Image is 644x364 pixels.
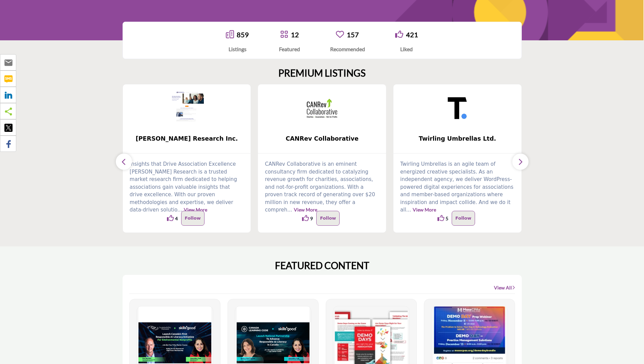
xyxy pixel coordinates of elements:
p: Follow [185,214,201,222]
a: View More [294,207,317,213]
p: CANRev Collaborative is an eminent consultancy firm dedicated to catalyzing revenue growth for ch... [265,160,379,214]
p: Twirling Umbrellas is an agile team of energized creative specialists. As an independent agency, ... [400,160,515,214]
a: 859 [237,31,249,39]
i: Go to Liked [395,30,403,38]
img: Bramm Research Inc. [170,91,204,125]
div: Listings [226,45,249,53]
span: Twirling Umbrellas Ltd. [404,134,511,143]
button: Follow [181,211,205,226]
button: Follow [452,211,475,226]
b: Bramm Research Inc. [133,130,241,148]
div: Liked [395,45,418,53]
a: 12 [291,31,299,39]
p: Insights that Drive Association Excellence [PERSON_NAME] Research is a trusted market research fi... [130,160,244,214]
p: Follow [320,214,336,222]
a: Go to Featured [280,30,288,39]
span: 5 [446,215,448,222]
h2: FEATURED CONTENT [275,260,369,271]
p: Follow [455,214,471,222]
div: Featured [279,45,300,53]
h2: PREMIUM LISTINGS [278,67,366,79]
button: Follow [316,211,340,226]
span: ... [406,207,411,213]
span: CANRev Collaborative [268,134,376,143]
a: View All [494,284,515,291]
img: CANRev Collaborative [305,91,339,125]
a: CANRev Collaborative [258,130,386,148]
img: Twirling Umbrellas Ltd. [441,91,474,125]
span: [PERSON_NAME] Research Inc. [133,134,241,143]
span: 9 [310,215,313,222]
a: Twirling Umbrellas Ltd. [393,130,521,148]
a: 157 [347,31,359,39]
div: Recommended [330,45,365,53]
a: [PERSON_NAME] Research Inc. [123,130,251,148]
a: 421 [406,31,418,39]
a: View More [184,207,207,213]
a: Go to Recommended [336,30,344,39]
span: ... [287,207,292,213]
b: CANRev Collaborative [268,130,376,148]
span: 4 [175,215,178,222]
a: View More [413,207,436,213]
b: Twirling Umbrellas Ltd. [404,130,511,148]
span: ... [177,207,182,213]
